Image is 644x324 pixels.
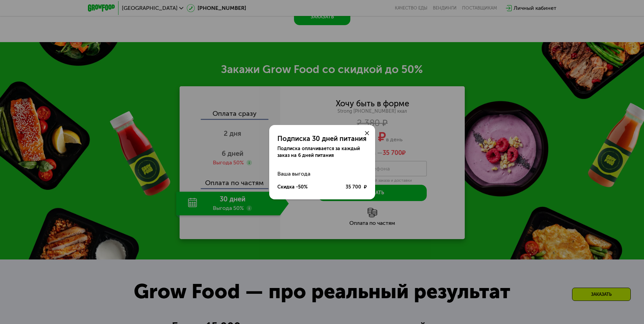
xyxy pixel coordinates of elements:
span: ₽ [364,184,367,191]
div: Ваша выгода [277,167,367,181]
div: Скидка -50% [277,184,308,191]
div: 35 700 [346,184,367,191]
div: Подписка оплачивается за каждый заказ на 6 дней питания [277,145,367,159]
div: Подписка 30 дней питания [277,134,367,143]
